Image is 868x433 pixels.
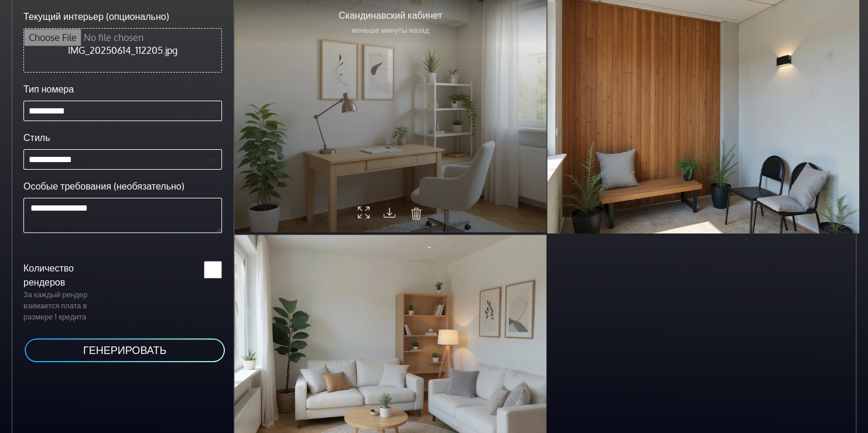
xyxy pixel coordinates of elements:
ya-tr-span: меньше минуты назад [351,25,429,35]
ya-tr-span: Тип номера [23,83,74,95]
ya-tr-span: За каждый рендер взимается плата в размере 1 кредита [23,290,87,321]
button: ГЕНЕРИРОВАТЬ [23,337,226,363]
ya-tr-span: Стиль [23,132,50,143]
ya-tr-span: Особые требования (необязательно) [23,180,184,192]
ya-tr-span: Текущий интерьер (опционально) [23,11,169,22]
ya-tr-span: ГЕНЕРИРОВАТЬ [83,343,166,356]
ya-tr-span: Скандинавский кабинет [339,9,442,21]
ya-tr-span: Количество рендеров [23,262,74,288]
